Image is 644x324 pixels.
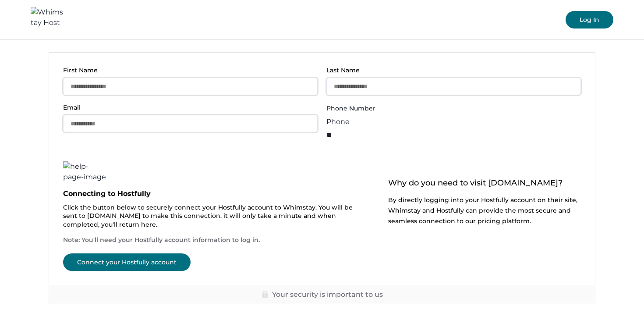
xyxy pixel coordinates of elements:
[326,67,576,74] p: Last Name
[326,117,396,127] div: Phone
[388,195,581,226] p: By directly logging into your Hostfully account on their site, Whimstay and Hostfully can provide...
[63,203,360,229] p: Click the button below to securely connect your Hostfully account to Whimstay. You will be sent t...
[272,290,383,299] p: Your security is important to us
[63,67,312,74] p: First Name
[63,161,107,182] img: help-page-image
[326,104,576,113] label: Phone Number
[31,7,66,32] img: Whimstay Host
[388,179,581,188] p: Why do you need to visit [DOMAIN_NAME]?
[566,11,613,28] button: Log In
[63,236,360,245] p: Note: You'll need your Hostfully account information to log in.
[63,104,312,111] p: Email
[63,189,360,198] p: Connecting to Hostfully
[63,253,191,271] button: Connect your Hostfully account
